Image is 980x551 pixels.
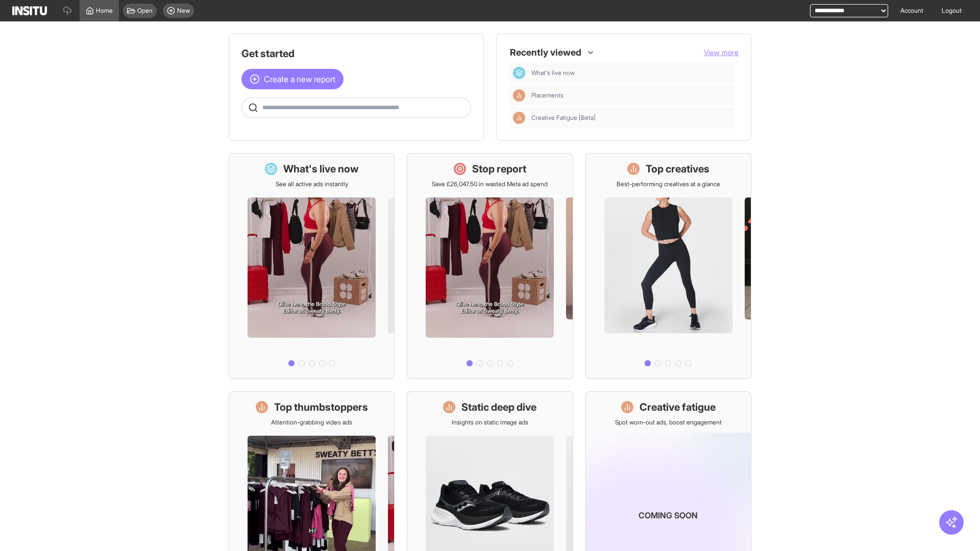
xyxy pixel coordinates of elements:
[617,180,720,188] p: Best-performing creatives at a glance
[704,48,739,57] span: View more
[531,91,730,99] span: Placements
[531,91,563,99] span: Placements
[283,162,359,176] h1: What's live now
[96,7,113,15] span: Home
[241,46,471,61] h1: Get started
[472,162,526,176] h1: Stop report
[531,69,575,77] span: What's live now
[407,153,573,379] a: Stop reportSave £26,047.50 in wasted Meta ad spend
[271,418,352,427] p: Attention-grabbing video ads
[432,180,548,188] p: Save £26,047.50 in wasted Meta ad spend
[276,180,348,188] p: See all active ads instantly
[704,47,739,58] button: View more
[513,89,525,102] div: Insights
[452,418,528,427] p: Insights on static image ads
[531,114,596,122] span: Creative Fatigue [Beta]
[585,153,751,379] a: Top creativesBest-performing creatives at a glance
[513,67,525,79] div: Dashboard
[274,400,368,414] h1: Top thumbstoppers
[531,69,730,77] span: What's live now
[241,69,344,89] button: Create a new report
[646,162,709,176] h1: Top creatives
[461,400,536,414] h1: Static deep dive
[137,7,153,15] span: Open
[12,6,47,15] img: Logo
[513,112,525,124] div: Insights
[264,73,335,85] span: Create a new report
[531,114,730,122] span: Creative Fatigue [Beta]
[229,153,395,379] a: What's live nowSee all active ads instantly
[177,7,190,15] span: New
